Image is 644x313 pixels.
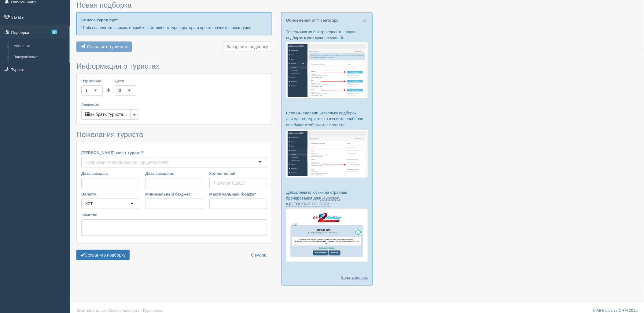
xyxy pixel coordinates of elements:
[145,171,203,176] label: Дата заезда по
[119,88,121,94] div: 0
[209,191,267,197] label: Максимальный бюджет
[11,52,69,63] a: Завершённые
[115,78,136,84] label: Дети
[81,18,118,22] b: Список туров пуст
[108,308,140,313] a: Сканер паспорта
[76,130,143,139] span: Пожелания туриста
[81,191,139,197] label: Валюта
[593,308,638,313] a: © All-Inclusive CRM 2025
[286,18,339,23] a: Обновления от 7 сентября
[81,78,103,84] label: Взрослые
[286,189,368,207] p: Добавлены плюсики на странице бронирования для :
[52,30,57,34] span: 2
[247,250,270,260] a: Отмена
[286,29,368,41] p: Теперь можно быстро сделать новую подборку к уже существующей:
[145,191,203,197] label: Минимальный бюджет
[85,88,87,94] div: 1
[286,196,340,207] a: Go2holiday в [GEOGRAPHIC_DATA]
[286,208,368,262] img: go2holiday-proposal-for-travel-agency.png
[363,17,366,24] span: ×
[81,25,267,31] p: Чтобы наполнить список, откройте сайт любого туроператора и просто начните поиск туров
[11,41,69,52] a: Активные
[341,275,368,280] a: Задать вопрос
[286,42,368,99] img: %D0%BF%D0%BE%D0%B4%D0%B1%D0%BE%D1%80%D0%BA%D0%B0-%D1%82%D1%83%D1%80%D0%B8%D1%81%D1%82%D1%83-%D1%8...
[286,129,368,178] img: %D0%BF%D0%BE%D0%B4%D0%B1%D0%BE%D1%80%D0%BA%D0%B8-%D0%B3%D1%80%D1%83%D0%BF%D0%BF%D0%B0-%D1%81%D1%8...
[85,201,93,207] div: KZT
[141,308,142,313] span: ·
[81,109,131,120] button: Выбрать туриста...
[223,41,272,52] button: Завершить подборку
[81,171,139,176] label: Дата заезда с
[81,212,267,218] label: Заметки
[363,17,366,24] button: Close
[76,41,132,52] button: Отправить туристам
[87,44,128,49] span: Отправить туристам
[209,178,267,188] input: 7-10 или 7,10,14
[209,171,267,176] label: Кол-во ночей
[76,250,130,260] button: Сохранить подборку
[76,1,272,9] h3: Новая подборка
[106,308,107,313] span: ·
[143,308,164,313] a: Курс валют
[81,150,267,156] label: [PERSON_NAME] хочет турист?
[81,102,267,108] label: Заказчик
[76,308,105,313] a: Визитки отелей
[76,62,272,70] h3: Информация о туристах
[286,110,368,128] p: Если Вы сделали несколько подборок для одного туриста, то в списке подборок они будут отображатьс...
[85,159,170,165] input: Например: Мальдивы или Турция+Египет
